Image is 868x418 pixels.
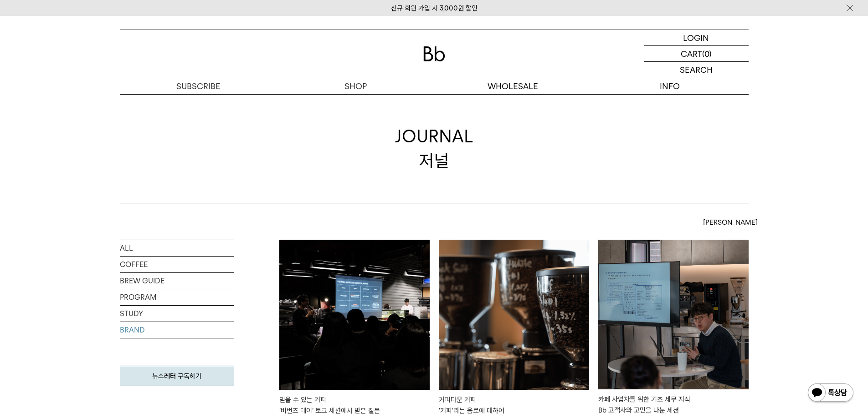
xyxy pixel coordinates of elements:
a: LOGIN [644,30,749,46]
p: (0) [702,46,712,61]
p: CART [681,46,702,61]
div: 믿을 수 있는 커피 ‘버번즈 데이’ 토크 세션에서 받은 질문 [279,394,430,416]
a: ALL [120,240,234,256]
div: 카페 사업자를 위한 기초 세무 지식 Bb 고객사와 고민을 나눈 세션 [598,394,749,416]
a: COFFEE [120,257,234,272]
a: SUBSCRIBE [120,78,277,94]
img: 로고 [423,46,445,61]
a: PROGRAM [120,289,234,305]
img: 카페 사업자를 위한 기초 세무 지식Bb 고객사와 고민을 나눈 세션 [598,240,749,389]
a: 뉴스레터 구독하기 [120,366,234,386]
a: 신규 회원 가입 시 3,000원 할인 [391,4,478,12]
a: BRAND [120,322,234,338]
div: 커피다운 커피 '커피'라는 음료에 대하여 [439,394,589,416]
p: LOGIN [683,30,709,45]
p: WHOLESALE [434,78,591,94]
span: [PERSON_NAME] [703,217,758,228]
p: INFO [591,78,749,94]
p: SEARCH [680,62,713,78]
a: SHOP [277,78,434,94]
img: 커피다운 커피'커피'라는 음료에 대하여 [439,240,589,390]
div: JOURNAL 저널 [395,124,473,172]
img: 믿을 수 있는 커피‘버번즈 데이’ 토크 세션에서 받은 질문 [279,240,430,390]
a: BREW GUIDE [120,273,234,289]
a: STUDY [120,306,234,322]
a: CART (0) [644,46,749,62]
img: 카카오톡 채널 1:1 채팅 버튼 [807,383,854,404]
